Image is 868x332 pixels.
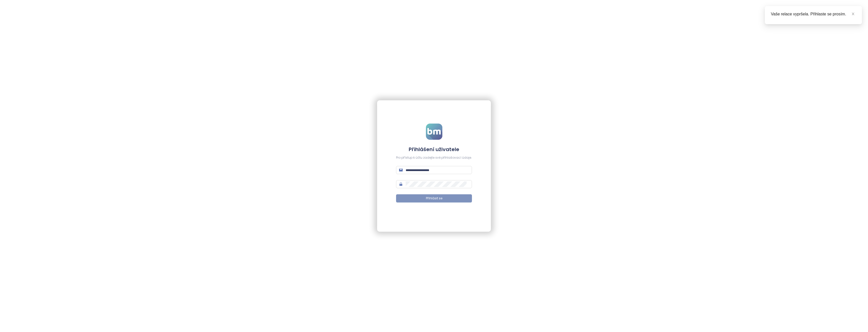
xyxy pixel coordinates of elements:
span: mail [399,168,403,172]
span: close [851,12,855,16]
button: Přihlásit se [396,194,472,202]
h4: Přihlášení uživatele [396,146,472,153]
span: lock [399,182,403,186]
div: Pro přístup k účtu zadejte své přihlašovací údaje. [396,155,472,160]
div: Vaše relace vypršela. Přihlaste se prosím. [771,11,856,17]
img: logo [426,124,442,140]
span: Přihlásit se [426,196,442,201]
